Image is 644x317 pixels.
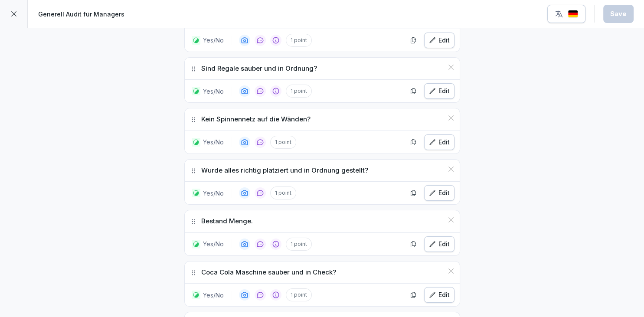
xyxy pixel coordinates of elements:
[203,87,224,96] p: Yes/No
[603,5,634,23] button: Save
[201,114,311,124] p: Kein Spinnennetz auf die Wänden?
[286,238,312,251] p: 1 point
[203,189,224,198] p: Yes/No
[424,236,454,252] button: Edit
[286,85,312,98] p: 1 point
[203,137,224,147] p: Yes/No
[201,166,368,176] p: Wurde alles richtig platziert und in Ordnung gestellt?
[429,239,450,249] div: Edit
[424,185,454,201] button: Edit
[201,268,336,278] p: Coca Cola Maschine sauber und in Check?
[270,136,296,149] p: 1 point
[201,216,253,226] p: Bestand Menge.
[424,33,454,48] button: Edit
[429,137,450,147] div: Edit
[429,188,450,198] div: Edit
[568,10,578,18] img: de.svg
[201,64,317,74] p: Sind Regale sauber und in Ordnung?
[424,83,454,99] button: Edit
[424,287,454,303] button: Edit
[38,10,124,19] p: Generell Audit für Managers
[203,239,224,248] p: Yes/No
[429,290,450,300] div: Edit
[203,291,224,300] p: Yes/No
[286,288,312,301] p: 1 point
[610,9,627,19] div: Save
[270,186,296,199] p: 1 point
[203,36,224,45] p: Yes/No
[429,36,450,45] div: Edit
[429,86,450,96] div: Edit
[286,34,312,47] p: 1 point
[424,134,454,150] button: Edit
